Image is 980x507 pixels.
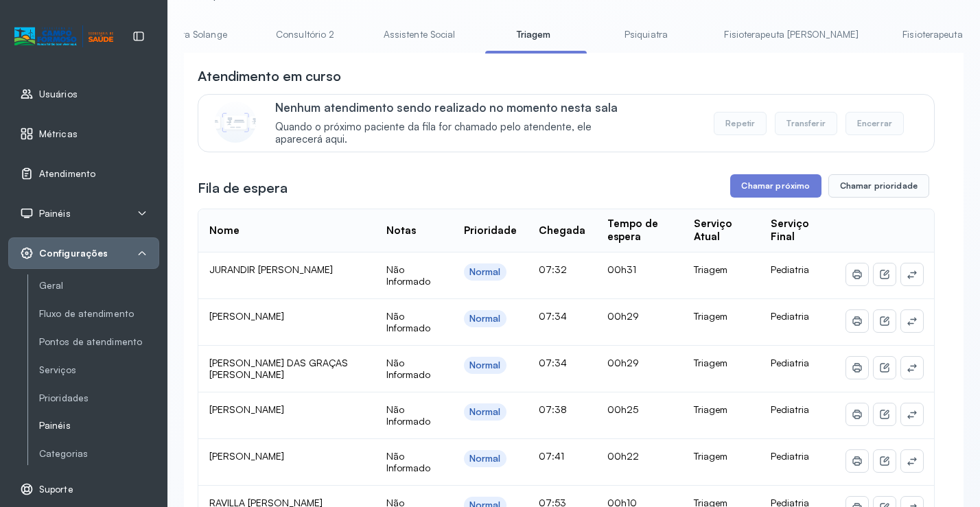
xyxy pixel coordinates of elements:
[39,362,159,379] a: Serviços
[469,406,501,418] div: Normal
[694,263,749,276] div: Triagem
[469,359,501,371] div: Normal
[39,308,159,320] a: Fluxo de atendimento
[539,310,567,322] span: 07:34
[209,450,284,462] span: [PERSON_NAME]
[20,87,148,101] a: Usuários
[771,357,809,368] span: Pediatria
[39,280,159,292] a: Geral
[39,336,159,348] a: Pontos de atendimento
[39,333,159,351] a: Pontos de atendimento
[386,224,416,237] div: Notas
[215,102,256,143] img: Imagem de CalloutCard
[539,224,585,237] div: Chegada
[771,263,809,275] span: Pediatria
[39,248,108,259] span: Configurações
[39,128,78,140] span: Métricas
[771,217,824,244] div: Serviço Final
[539,263,567,275] span: 07:32
[607,310,639,322] span: 00h29
[209,310,284,322] span: [PERSON_NAME]
[539,450,564,462] span: 07:41
[694,310,749,322] div: Triagem
[275,100,638,115] p: Nenhum atendimento sendo realizado no momento nesta sala
[464,224,517,237] div: Prioridade
[694,450,749,462] div: Triagem
[730,174,821,198] button: Chamar próximo
[370,23,469,46] a: Assistente Social
[539,357,567,368] span: 07:34
[39,417,159,434] a: Painéis
[39,448,159,460] a: Categorias
[209,357,348,381] span: [PERSON_NAME] DAS GRAÇAS [PERSON_NAME]
[607,357,639,368] span: 00h29
[714,112,767,135] button: Repetir
[485,23,581,46] a: Triagem
[469,453,501,464] div: Normal
[386,450,430,474] span: Não Informado
[20,167,148,180] a: Atendimento
[694,403,749,416] div: Triagem
[198,67,341,86] h3: Atendimento em curso
[386,310,430,334] span: Não Informado
[607,263,636,275] span: 00h31
[694,217,749,244] div: Serviço Atual
[39,420,159,432] a: Painéis
[607,217,672,244] div: Tempo de espera
[39,392,159,404] a: Prioridades
[598,23,694,46] a: Psiquiatra
[39,89,78,100] span: Usuários
[539,403,567,415] span: 07:38
[845,112,904,135] button: Encerrar
[39,305,159,322] a: Fluxo de atendimento
[828,174,930,198] button: Chamar prioridade
[694,357,749,369] div: Triagem
[710,23,872,46] a: Fisioterapeuta [PERSON_NAME]
[607,450,639,462] span: 00h22
[386,263,430,287] span: Não Informado
[39,364,159,376] a: Serviços
[771,403,809,415] span: Pediatria
[39,168,95,180] span: Atendimento
[775,112,837,135] button: Transferir
[209,403,284,415] span: [PERSON_NAME]
[209,224,240,237] div: Nome
[607,403,638,415] span: 00h25
[275,121,638,147] span: Quando o próximo paciente da fila for chamado pelo atendente, ele aparecerá aqui.
[469,313,501,325] div: Normal
[20,127,148,141] a: Métricas
[39,277,159,294] a: Geral
[771,310,809,322] span: Pediatria
[209,263,333,275] span: JURANDIR [PERSON_NAME]
[257,23,353,46] a: Consultório 2
[14,25,113,48] img: Logotipo do estabelecimento
[771,450,809,462] span: Pediatria
[39,208,71,220] span: Painéis
[39,445,159,462] a: Categorias
[386,403,430,427] span: Não Informado
[469,266,501,278] div: Normal
[386,357,430,381] span: Não Informado
[39,390,159,407] a: Prioridades
[198,178,288,198] h3: Fila de espera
